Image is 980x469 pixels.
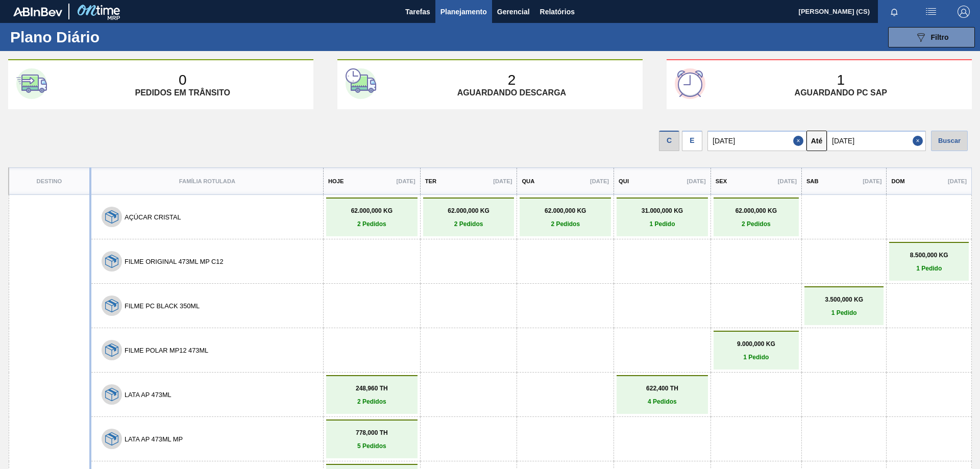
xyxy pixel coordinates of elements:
p: 1 Pedido [716,354,796,361]
a: 248,960 TH2 Pedidos [329,385,415,405]
p: Dom [891,178,904,184]
a: 622,400 TH4 Pedidos [619,385,705,405]
p: Qui [619,178,629,184]
p: Qua [522,178,534,184]
p: 5 Pedidos [329,442,415,450]
p: 4 Pedidos [619,398,705,405]
img: 7hKVVNeldsGH5KwE07rPnOGsQy+SHCf9ftlnweef0E1el2YcIeEt5yaNqj+jPq4oMsVpG1vCxiwYEd4SvddTlxqBvEWZPhf52... [105,388,118,401]
p: 2 Pedidos [426,220,512,228]
img: first-card-icon [16,68,47,99]
p: 1 Pedido [619,220,705,228]
a: 62.000,000 KG2 Pedidos [522,207,608,228]
p: [DATE] [590,178,609,184]
img: 7hKVVNeldsGH5KwE07rPnOGsQy+SHCf9ftlnweef0E1el2YcIeEt5yaNqj+jPq4oMsVpG1vCxiwYEd4SvddTlxqBvEWZPhf52... [105,432,118,446]
p: 248,960 TH [329,385,415,392]
button: Close [793,131,806,151]
div: C [659,131,679,151]
div: E [682,131,702,151]
img: TNhmsLtSVTkK8tSr43FrP2fwEKptu5GPRR3wAAAABJRU5ErkJggg== [13,7,62,16]
p: 2 Pedidos [329,220,415,228]
img: userActions [925,6,937,18]
button: Filtro [888,27,975,47]
p: Aguardando descarga [457,88,566,97]
p: 0 [179,72,187,88]
p: [DATE] [687,178,706,184]
p: Ter [425,178,436,184]
h1: Plano Diário [10,31,189,43]
p: Aguardando PC SAP [795,88,887,97]
img: second-card-icon [346,68,376,99]
button: AÇÚCAR CRISTAL [125,213,181,221]
p: Sex [716,178,727,184]
span: Gerencial [497,6,530,18]
p: 1 Pedido [807,309,881,316]
a: 8.500,000 KG1 Pedido [892,252,966,272]
input: dd/mm/yyyy [707,131,806,151]
span: Tarefas [405,6,430,18]
p: 2 Pedidos [522,220,608,228]
img: 7hKVVNeldsGH5KwE07rPnOGsQy+SHCf9ftlnweef0E1el2YcIeEt5yaNqj+jPq4oMsVpG1vCxiwYEd4SvddTlxqBvEWZPhf52... [105,210,118,224]
div: Buscar [931,131,968,151]
img: 7hKVVNeldsGH5KwE07rPnOGsQy+SHCf9ftlnweef0E1el2YcIeEt5yaNqj+jPq4oMsVpG1vCxiwYEd4SvddTlxqBvEWZPhf52... [105,299,118,312]
div: Visão data de Coleta [659,128,679,151]
p: Pedidos em trânsito [135,88,230,97]
p: 9.000,000 KG [716,340,796,348]
p: [DATE] [778,178,797,184]
a: 31.000,000 KG1 Pedido [619,207,705,228]
span: Planejamento [440,6,487,18]
p: 778,000 TH [329,429,415,436]
a: 62.000,000 KG2 Pedidos [716,207,796,228]
img: 7hKVVNeldsGH5KwE07rPnOGsQy+SHCf9ftlnweef0E1el2YcIeEt5yaNqj+jPq4oMsVpG1vCxiwYEd4SvddTlxqBvEWZPhf52... [105,343,118,357]
button: Notificações [878,5,911,19]
p: 2 [508,72,516,88]
button: FILME POLAR MP12 473ML [125,347,208,354]
p: [DATE] [948,178,967,184]
span: Relatórios [540,6,575,18]
img: Logout [958,6,970,18]
a: 9.000,000 KG1 Pedido [716,340,796,361]
button: Close [913,131,926,151]
p: 3.500,000 KG [807,296,881,303]
img: third-card-icon [675,68,705,99]
button: FILME PC BLACK 350ML [125,302,200,310]
p: 622,400 TH [619,385,705,392]
th: Família Rotulada [90,168,324,195]
p: 2 Pedidos [329,398,415,405]
button: FILME ORIGINAL 473ML MP C12 [125,258,224,265]
a: 3.500,000 KG1 Pedido [807,296,881,316]
p: Sab [806,178,819,184]
span: Filtro [931,33,949,41]
p: 62.000,000 KG [329,207,415,214]
a: 62.000,000 KG2 Pedidos [329,207,415,228]
button: LATA AP 473ML [125,391,171,399]
p: 31.000,000 KG [619,207,705,214]
p: 62.000,000 KG [522,207,608,214]
p: 8.500,000 KG [892,252,966,259]
p: [DATE] [863,178,881,184]
button: Até [806,131,827,151]
div: Visão Data de Entrega [682,128,702,151]
a: 778,000 TH5 Pedidos [329,429,415,450]
p: [DATE] [397,178,415,184]
th: Destino [9,168,90,195]
p: 62.000,000 KG [426,207,512,214]
p: [DATE] [493,178,512,184]
p: Hoje [328,178,344,184]
p: 1 [837,72,845,88]
input: dd/mm/yyyy [827,131,926,151]
p: 1 Pedido [892,265,966,272]
p: 62.000,000 KG [716,207,796,214]
p: 2 Pedidos [716,220,796,228]
button: LATA AP 473ML MP [125,435,183,443]
a: 62.000,000 KG2 Pedidos [426,207,512,228]
img: 7hKVVNeldsGH5KwE07rPnOGsQy+SHCf9ftlnweef0E1el2YcIeEt5yaNqj+jPq4oMsVpG1vCxiwYEd4SvddTlxqBvEWZPhf52... [105,255,118,268]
